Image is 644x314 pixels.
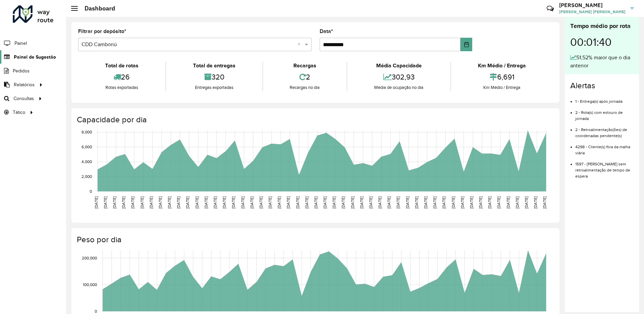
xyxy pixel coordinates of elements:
div: Km Médio / Entrega [453,84,551,91]
text: [DATE] [121,196,126,209]
div: Média Capacidade [349,62,449,70]
text: [DATE] [378,196,382,209]
text: [DATE] [250,196,254,209]
text: [DATE] [213,196,217,209]
text: 8,000 [82,130,92,134]
div: Média de ocupação no dia [349,84,449,91]
text: [DATE] [496,196,501,209]
text: [DATE] [506,196,510,209]
text: [DATE] [387,196,391,209]
span: Tático [13,109,25,116]
div: 302,93 [349,70,449,84]
span: Painel de Sugestão [14,54,56,61]
text: [DATE] [140,196,144,209]
li: 1597 - [PERSON_NAME] sem retroalimentação de tempo de espera [575,156,634,179]
div: 00:01:40 [570,31,634,54]
text: [DATE] [314,196,318,209]
li: 2 - Rota(s) com estouro de jornada [575,104,634,122]
text: [DATE] [167,196,171,209]
h4: Peso por dia [77,235,553,245]
h4: Capacidade por dia [77,115,553,125]
text: [DATE] [158,196,162,209]
text: 6,000 [82,145,92,149]
text: [DATE] [304,196,309,209]
span: Pedidos [13,67,30,74]
h4: Alertas [570,81,634,91]
div: Total de entregas [168,62,261,70]
text: [DATE] [542,196,547,209]
text: [DATE] [204,196,208,209]
text: [DATE] [405,196,410,209]
h2: Dashboard [78,5,115,12]
text: [DATE] [524,196,528,209]
text: 2,000 [82,174,92,179]
span: Clear all [297,40,303,49]
text: [DATE] [469,196,474,209]
text: [DATE] [341,196,345,209]
text: 200,000 [82,256,97,260]
text: [DATE] [259,196,263,209]
div: Rotas exportadas [80,84,164,91]
text: [DATE] [414,196,419,209]
text: [DATE] [332,196,336,209]
span: Painel [14,40,27,47]
text: 0 [90,189,92,193]
text: [DATE] [442,196,446,209]
text: [DATE] [295,196,300,209]
label: Filtrar por depósito [78,27,126,35]
text: [DATE] [195,196,199,209]
text: [DATE] [460,196,464,209]
li: 4298 - Cliente(s) fora da malha viária [575,139,634,156]
button: Choose Date [460,38,472,51]
text: [DATE] [396,196,400,209]
text: [DATE] [185,196,190,209]
li: 1 - Entrega(s) após jornada [575,93,634,104]
text: [DATE] [423,196,428,209]
text: [DATE] [130,196,135,209]
div: 2 [265,70,345,84]
div: Recargas no dia [265,84,345,91]
div: Total de rotas [80,62,164,70]
text: [DATE] [359,196,364,209]
span: Relatórios [14,81,35,88]
text: 100,000 [83,282,97,287]
label: Data [320,27,333,35]
text: [DATE] [533,196,538,209]
div: Tempo médio por rota [570,22,634,31]
text: [DATE] [368,196,373,209]
span: [PERSON_NAME] [PERSON_NAME] [559,9,625,15]
div: Entregas exportadas [168,84,261,91]
div: Km Médio / Entrega [453,62,551,70]
text: [DATE] [231,196,235,209]
text: [DATE] [323,196,327,209]
div: 6,691 [453,70,551,84]
text: [DATE] [432,196,437,209]
text: [DATE] [451,196,455,209]
text: [DATE] [149,196,153,209]
text: [DATE] [112,196,117,209]
div: Recargas [265,62,345,70]
text: 0 [95,309,97,313]
text: [DATE] [487,196,492,209]
h3: [PERSON_NAME] [559,2,625,8]
text: [DATE] [515,196,519,209]
div: 320 [168,70,261,84]
div: 51,52% maior que o dia anterior [570,54,634,70]
text: [DATE] [94,196,98,209]
text: [DATE] [176,196,181,209]
text: 4,000 [82,159,92,164]
text: [DATE] [268,196,272,209]
li: 2 - Retroalimentação(ões) de coordenadas pendente(s) [575,122,634,139]
text: [DATE] [350,196,355,209]
div: 26 [80,70,164,84]
text: [DATE] [478,196,483,209]
a: Contato Rápido [543,1,557,16]
text: [DATE] [103,196,107,209]
text: [DATE] [240,196,245,209]
text: [DATE] [286,196,290,209]
span: Consultas [13,95,34,102]
text: [DATE] [277,196,281,209]
text: [DATE] [222,196,226,209]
